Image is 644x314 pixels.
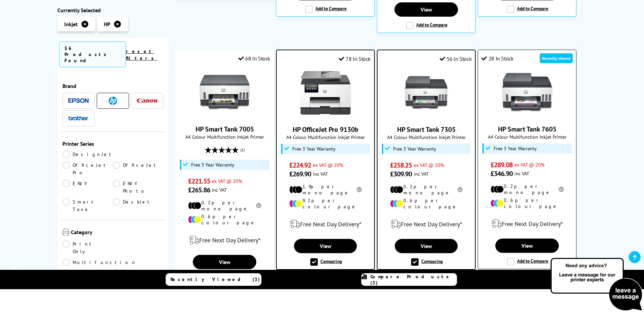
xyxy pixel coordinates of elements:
a: View [193,255,256,269]
li: 0.2p per mono page [491,183,564,195]
a: Brother [68,114,89,123]
label: Add to Compare [507,5,548,13]
li: 0.6p per colour page [188,213,261,226]
label: Comparing [411,258,443,266]
a: Compare Products (3) [361,273,457,286]
li: 0.2p per mono page [188,199,261,212]
a: Recently Viewed (3) [166,273,261,286]
a: reset filters [126,48,158,61]
label: Add to Compare [507,258,548,265]
img: Open Live Chat window [549,257,644,313]
img: Epson [68,98,89,103]
span: Inkjet [64,21,78,28]
label: Comparing [310,258,342,266]
span: ex VAT @ 20% [514,161,545,168]
a: HP Smart Tank 7305 [397,125,456,134]
span: £224.92 [289,161,311,170]
span: Free 3 Year Warranty [191,162,234,168]
span: A4 Colour Multifunction Inkjet Printer [179,134,270,140]
span: Free 3 Year Warranty [494,146,537,151]
span: ex VAT @ 20% [212,178,242,184]
div: modal_delivery [381,215,472,234]
span: HP [104,21,110,28]
span: inc VAT [212,187,227,193]
span: A4 Colour Multifunction Inkjet Printer [280,134,371,140]
span: Free 3 Year Warranty [393,146,436,152]
a: Smart Tank [62,198,113,213]
span: inc VAT [514,170,529,177]
a: View [395,239,458,253]
div: modal_delivery [179,231,270,250]
label: Add to Compare [305,5,347,13]
span: Recently Viewed (3) [170,276,260,282]
div: modal_delivery [280,215,371,234]
span: A4 Colour Multifunction Inkjet Printer [481,134,573,140]
li: 9.2p per colour page [289,197,362,210]
img: HP Smart Tank 7305 [401,67,452,118]
li: 0.6p per colour page [390,197,463,210]
a: HP Smart Tank 7005 [196,125,254,134]
span: £289.08 [491,160,513,169]
span: Compare Products (3) [370,274,457,286]
a: HP [103,97,123,105]
a: HP Smart Tank 7605 [498,125,556,134]
a: HP Smart Tank 7605 [502,112,553,119]
span: £221.55 [188,177,210,186]
span: ex VAT @ 20% [414,162,444,168]
span: Free 3 Year Warranty [292,146,335,152]
span: inc VAT [414,171,429,177]
img: HP Smart Tank 7005 [199,67,250,118]
div: 2 [10,267,18,275]
a: DesignJet [62,151,114,158]
div: 78 In Stock [339,55,371,62]
span: Brand [62,83,164,89]
div: 56 In Stock [440,55,472,62]
span: (1) [240,143,245,156]
img: Category [62,229,69,235]
div: 28 In Stock [481,55,513,62]
span: Printer Series [62,140,164,147]
a: View [394,2,458,17]
a: View [495,239,558,253]
img: Canon [137,99,157,103]
img: Brother [68,116,89,121]
img: HP Smart Tank 7605 [502,67,553,118]
a: ENVY Photo [113,180,163,195]
span: £309.90 [390,170,412,178]
img: HP OfficeJet Pro 9130b [300,67,351,118]
a: HP OfficeJet Pro 9130b [300,113,351,120]
a: Print Only [62,240,113,255]
div: modal_delivery [481,214,573,233]
img: HP [109,97,117,105]
a: View [294,239,357,253]
li: 1.9p per mono page [289,184,362,196]
a: Multifunction [62,259,136,266]
a: DeskJet [113,198,163,213]
span: £265.86 [188,186,210,194]
li: 0.6p per colour page [491,197,564,209]
span: ex VAT @ 20% [313,162,343,168]
span: Category [71,229,164,237]
span: £258.25 [390,161,412,170]
a: Canon [137,97,157,105]
a: ENVY [62,180,113,195]
div: Recently viewed [540,53,573,63]
a: HP Smart Tank 7305 [401,113,452,120]
div: 68 In Stock [238,55,270,62]
span: inc VAT [313,171,328,177]
span: 56 Products Found [59,41,126,67]
a: OfficeJet [113,161,163,176]
li: 0.2p per mono page [390,184,463,196]
a: HP Smart Tank 7005 [199,112,250,119]
span: £346.90 [491,169,513,178]
span: A4 Colour Multifunction Inkjet Printer [381,134,472,140]
span: £269.90 [289,170,311,178]
a: OfficeJet Pro [62,161,113,176]
a: Epson [68,97,89,105]
a: HP OfficeJet Pro 9130b [293,125,358,134]
label: Add to Compare [406,22,447,29]
div: Currently Selected [57,7,169,14]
